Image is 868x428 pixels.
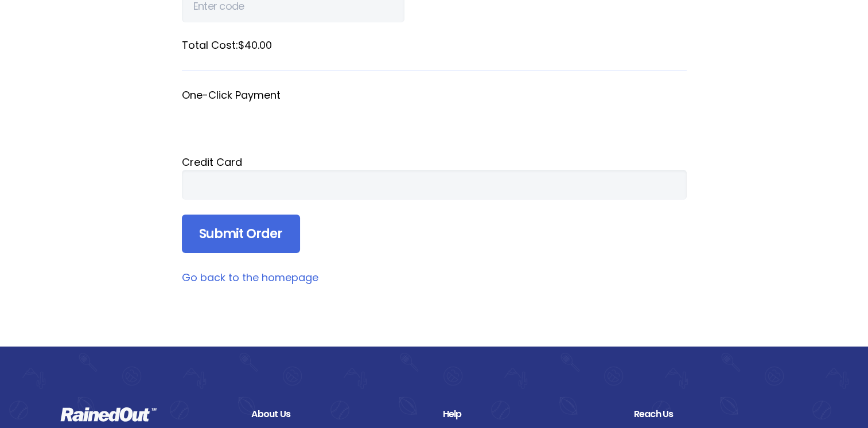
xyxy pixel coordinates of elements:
[634,407,808,422] div: Reach Us
[193,178,675,191] iframe: Secure card payment input frame
[182,37,687,53] label: Total Cost: $40.00
[182,215,300,254] input: Submit Order
[182,88,687,139] fieldset: One-Click Payment
[182,270,318,285] a: Go back to the homepage
[182,103,687,139] iframe: Secure payment button frame
[443,407,617,422] div: Help
[251,407,425,422] div: About Us
[182,154,687,170] div: Credit Card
